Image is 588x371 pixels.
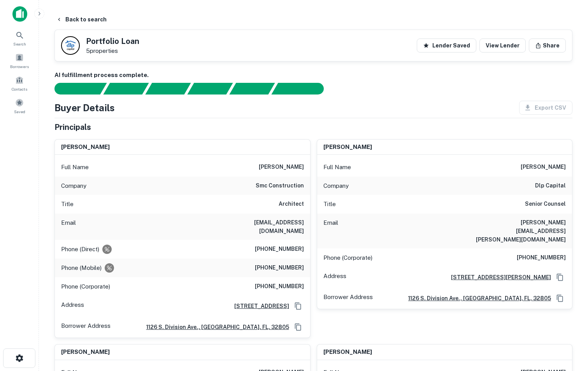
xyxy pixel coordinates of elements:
h6: Senior Counsel [525,199,566,209]
a: [STREET_ADDRESS][PERSON_NAME] [445,273,551,282]
p: Title [323,199,336,209]
span: Saved [14,108,25,115]
button: Copy Address [554,271,566,283]
p: Phone (Corporate) [323,253,372,262]
h6: dlp capital [535,181,566,191]
p: Email [323,218,338,244]
h6: [PERSON_NAME] [521,163,566,172]
p: Borrower Address [323,292,373,304]
div: Requests to not be contacted at this number [105,263,114,273]
div: AI fulfillment process complete. [272,83,333,94]
h5: Principals [54,121,91,133]
div: Your request is received and processing... [103,83,149,94]
a: [STREET_ADDRESS] [228,302,289,310]
p: Phone (Corporate) [61,282,110,291]
p: Borrower Address [61,321,111,333]
button: Share [529,38,566,52]
p: Full Name [323,163,351,172]
button: Back to search [53,12,110,26]
p: Phone (Mobile) [61,263,102,273]
a: View Lender [479,38,526,52]
p: Company [61,181,86,191]
p: Address [323,271,346,283]
h4: Buyer Details [54,101,115,115]
h6: [PERSON_NAME] [259,163,304,172]
div: Requests to not be contacted at this number [102,245,112,254]
h6: [EMAIL_ADDRESS][DOMAIN_NAME] [211,218,304,235]
p: 5 properties [86,47,139,54]
a: 1126 s. division ave., [GEOGRAPHIC_DATA], FL, 32805 [402,294,551,303]
p: Phone (Direct) [61,245,99,254]
a: 1126 s. division ave., [GEOGRAPHIC_DATA], FL, 32805 [140,323,289,331]
p: Full Name [61,163,89,172]
h6: [PHONE_NUMBER] [517,253,566,262]
h6: Architect [279,199,304,209]
a: Search [2,28,37,49]
div: Sending borrower request to AI... [45,83,104,94]
a: Borrowers [2,50,37,71]
p: Address [61,300,84,312]
iframe: Chat Widget [549,284,588,321]
h6: [PERSON_NAME] [61,348,110,357]
p: Title [61,199,74,209]
h6: [PERSON_NAME] [323,348,372,357]
a: Contacts [2,73,37,94]
h6: [PERSON_NAME] [323,143,372,152]
h6: [PERSON_NAME] [61,143,110,152]
p: Email [61,218,76,235]
a: Saved [2,95,37,116]
div: Principals found, AI now looking for contact information... [187,83,233,94]
h6: [PERSON_NAME][EMAIL_ADDRESS][PERSON_NAME][DOMAIN_NAME] [472,218,566,244]
h5: Portfolio Loan [86,37,139,45]
h6: [PHONE_NUMBER] [255,245,304,254]
div: Principals found, still searching for contact information. This may take time... [229,83,275,94]
h6: [PHONE_NUMBER] [255,282,304,291]
span: Contacts [12,86,27,92]
h6: smc construction [256,181,304,191]
h6: [PHONE_NUMBER] [255,263,304,273]
button: Copy Address [292,300,304,312]
span: Borrowers [10,63,29,70]
span: Search [13,41,26,47]
button: Copy Address [292,321,304,333]
div: Documents found, AI parsing details... [145,83,191,94]
button: Lender Saved [417,38,476,52]
h6: AI fulfillment process complete. [54,71,572,80]
img: capitalize-icon.png [12,6,27,22]
p: Company [323,181,349,191]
